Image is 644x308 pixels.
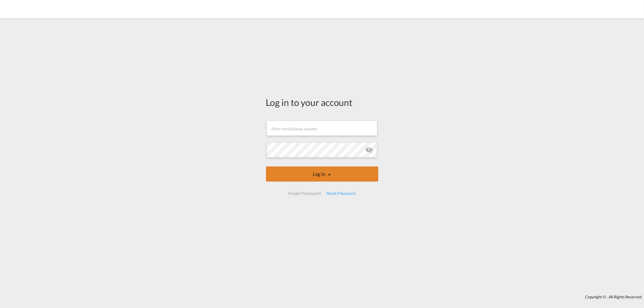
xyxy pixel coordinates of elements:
[266,167,378,182] button: LOGIN
[286,188,324,199] div: Forgot Password?
[324,188,358,199] div: Reset Password
[266,96,378,109] div: Log in to your account
[366,146,373,154] md-icon: icon-eye-off
[267,121,377,136] input: Enter email/phone number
